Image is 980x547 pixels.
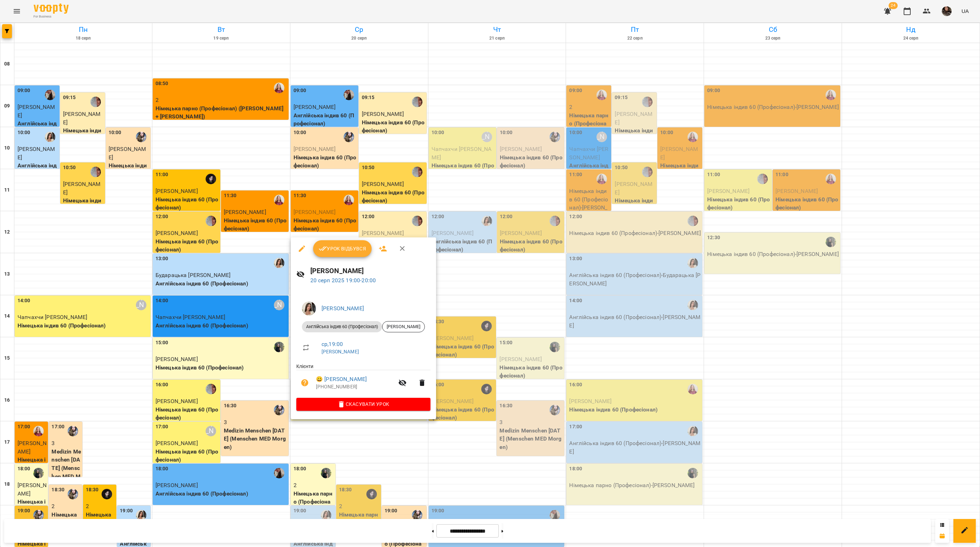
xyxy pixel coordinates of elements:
a: [PERSON_NAME] [322,305,364,312]
button: Скасувати Урок [296,398,430,410]
h6: [PERSON_NAME] [310,265,430,276]
a: ср , 19:00 [322,341,343,347]
button: Урок відбувся [313,240,372,257]
div: [PERSON_NAME] [382,321,425,332]
span: Скасувати Урок [302,400,425,408]
img: 75af79bf2af69cab5eeaa7a37df7735e.jpg [302,302,316,316]
p: [PHONE_NUMBER] [316,383,394,390]
ul: Клієнти [296,363,430,398]
span: Англійська індив 60 (Професіонал) [302,324,382,330]
a: 20 серп 2025 19:00-20:00 [310,277,376,284]
span: Урок відбувся [319,244,366,253]
button: Візит ще не сплачено. Додати оплату? [296,374,313,391]
span: [PERSON_NAME] [382,324,425,330]
a: 😀 [PERSON_NAME] [316,375,367,383]
a: [PERSON_NAME] [322,349,359,354]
